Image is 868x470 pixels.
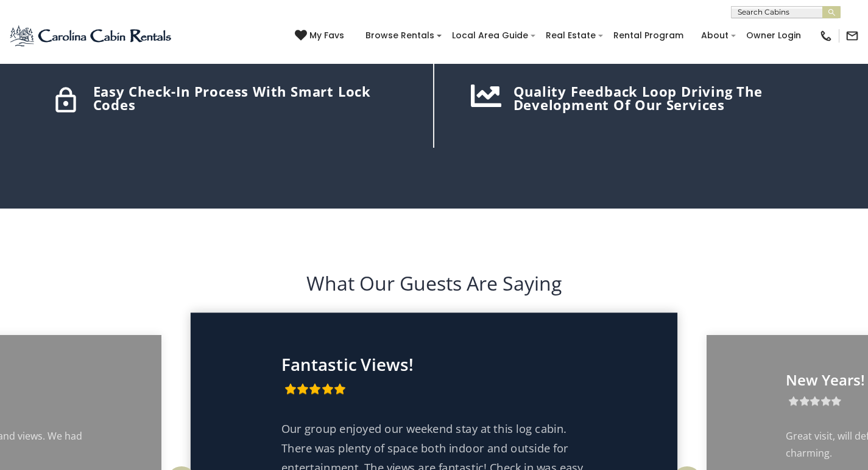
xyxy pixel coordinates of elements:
[446,26,534,45] a: Local Area Guide
[819,29,833,43] img: phone-regular-black.png
[295,29,347,43] a: My Favs
[30,269,838,297] h2: What Our Guests Are Saying
[540,26,602,45] a: Real Estate
[93,85,403,111] h5: Easy check-in process with Smart Lock codes
[513,85,818,111] h5: Quality feedback loop driving the development of our services
[845,29,859,43] img: mail-regular-black.png
[281,354,586,374] p: Fantastic Views!
[359,26,440,45] a: Browse Rentals
[607,26,690,45] a: Rental Program
[695,26,735,45] a: About
[9,24,174,48] img: Blue-2.png
[309,29,344,42] span: My Favs
[740,26,807,45] a: Owner Login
